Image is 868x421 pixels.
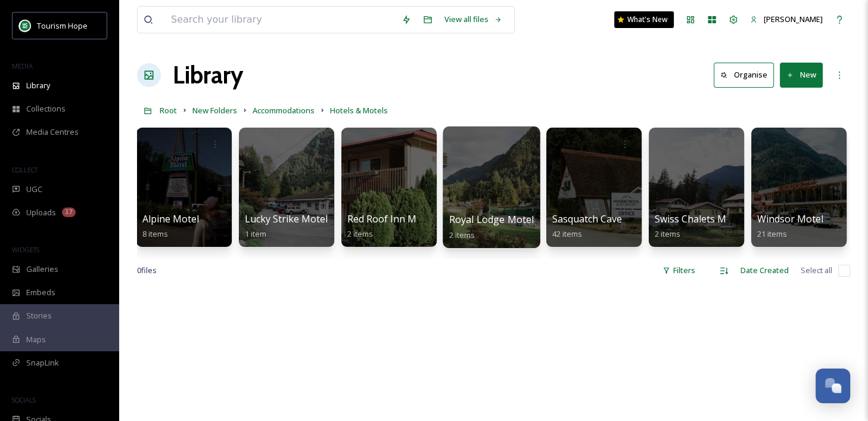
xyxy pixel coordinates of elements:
a: Sasquatch Caves + Holiday [GEOGRAPHIC_DATA]42 items [552,213,769,239]
a: [PERSON_NAME] [744,8,829,31]
span: Collections [26,103,66,114]
a: Accommodations [253,103,315,117]
span: Media Centres [26,126,79,138]
a: New Folders [192,103,237,117]
span: 21 items [757,228,787,239]
button: Open Chat [816,369,850,403]
span: Lucky Strike Motel [245,212,328,225]
img: logo.png [19,20,31,32]
span: Galleries [26,264,58,275]
span: Royal Lodge Motel [449,213,534,226]
span: SnapLink [26,357,59,369]
span: 2 items [347,228,373,239]
div: Filters [657,259,701,282]
a: Alpine Motel8 items [142,213,199,239]
span: Accommodations [253,105,315,116]
span: Root [160,105,177,116]
a: Lucky Strike Motel1 item [245,213,328,239]
span: 2 items [449,229,475,240]
span: Hotels & Motels [330,105,388,116]
span: Embeds [26,287,55,298]
a: Library [173,57,243,93]
a: Hotels & Motels [330,103,388,117]
span: WIDGETS [12,245,39,254]
a: Red Roof Inn Motel2 items [347,213,434,239]
a: View all files [438,8,508,31]
a: Root [160,103,177,117]
div: 17 [62,208,76,217]
span: 42 items [552,228,582,239]
span: UGC [26,184,42,195]
span: Maps [26,334,46,345]
span: Red Roof Inn Motel [347,212,434,225]
a: Royal Lodge Motel2 items [449,214,534,240]
span: Alpine Motel [142,212,199,225]
span: Stories [26,310,52,321]
span: Sasquatch Caves + Holiday [GEOGRAPHIC_DATA] [552,212,769,225]
span: Uploads [26,207,56,218]
span: SOCIALS [12,395,36,404]
a: Organise [714,63,780,87]
a: What's New [614,11,674,28]
span: 8 items [142,228,168,239]
span: 0 file s [137,265,157,276]
span: Library [26,80,50,91]
span: MEDIA [12,61,33,70]
span: New Folders [192,105,237,116]
button: New [780,63,823,87]
span: 1 item [245,228,266,239]
span: Windsor Motel [757,212,823,225]
a: Windsor Motel21 items [757,213,823,239]
span: Tourism Hope [37,20,88,31]
div: Date Created [735,259,795,282]
button: Organise [714,63,774,87]
span: Select all [801,265,832,276]
span: COLLECT [12,165,38,174]
input: Search your library [165,7,396,33]
span: 2 items [655,228,680,239]
span: Swiss Chalets Motel [655,212,743,225]
a: Swiss Chalets Motel2 items [655,213,743,239]
span: [PERSON_NAME] [764,14,823,24]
